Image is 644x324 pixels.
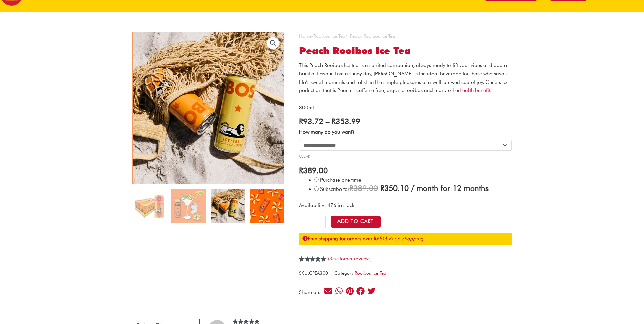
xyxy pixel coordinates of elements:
[349,183,378,193] span: 389.00
[332,116,360,126] bdi: 353.99
[411,183,489,193] span: / month for 12 months
[331,216,381,228] button: Add to Cart
[320,177,361,183] span: Purchase one time
[314,33,345,39] a: Rooibos Ice Tea
[299,129,355,135] label: How many do you want?
[345,286,354,295] div: Share on pinterest
[299,166,303,175] span: R
[302,236,387,242] strong: Free shipping for orders over R650!
[332,116,336,126] span: R
[299,61,512,95] p: This Peach Rooibos Ice tea is a spirited companion, always ready to lift your vibes and add a bur...
[211,189,245,223] img: LEMON-PEACH-2-copy
[299,154,310,159] a: Clear options
[299,116,323,126] bdi: 93.72
[299,104,512,112] p: 300ml
[314,177,319,182] input: Purchase one time
[324,286,333,295] div: Share on email
[349,183,353,193] span: R
[250,189,284,223] img: Peach Rooibos Ice Tea - Image 4
[334,269,386,277] span: Category:
[299,202,326,209] span: Availability:
[299,256,302,269] span: 3
[299,256,327,285] span: Rated out of 5 based on customer ratings
[299,290,323,295] div: Share on:
[380,183,384,193] span: R
[309,270,328,276] span: CPEA300
[320,186,489,192] span: Subscribe for
[334,286,344,295] div: Share on whatsapp
[267,37,279,49] a: View full-screen image gallery
[356,286,365,295] div: Share on facebook
[460,87,494,93] a: health benefits.
[299,33,312,39] a: Home
[299,269,328,277] span: SKU:
[171,189,205,223] img: Peach Rooibos Ice Tea - Image 2
[299,45,512,57] h1: Peach Rooibos Ice Tea
[326,116,329,126] span: –
[299,166,328,175] bdi: 389.00
[312,216,325,228] input: Product quantity
[355,270,386,276] a: Rooibos Ice Tea
[329,256,332,262] span: 3
[389,236,423,242] a: Keep Shopping
[132,189,166,223] img: Peach Rooibos Ice Tea
[367,286,376,295] div: Share on twitter
[380,183,409,193] span: 350.10
[327,202,354,209] span: 476 in stock
[299,32,512,40] nav: Breadcrumb
[314,186,319,191] input: Subscribe for / month for 12 months
[299,116,303,126] span: R
[328,256,372,262] a: (3customer reviews)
